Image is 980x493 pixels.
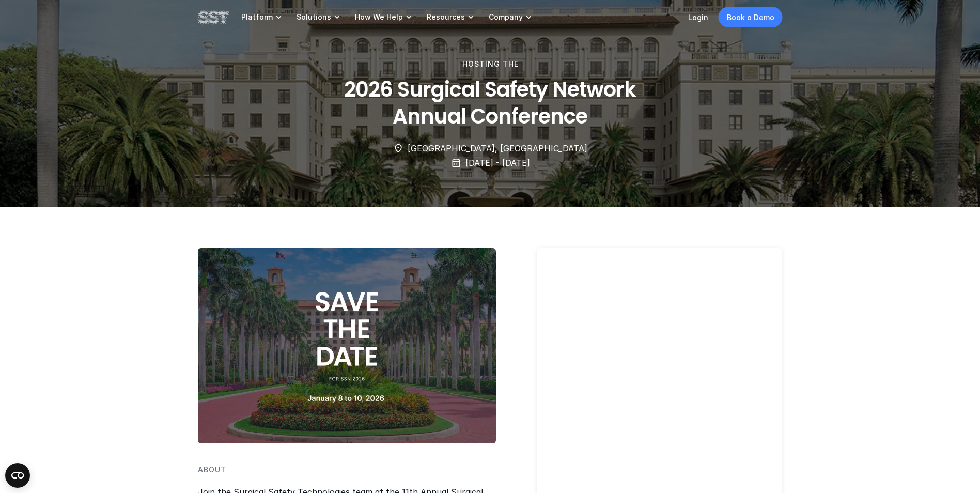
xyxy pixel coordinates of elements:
[355,12,403,22] p: How We Help
[332,76,648,130] h3: 2026 Surgical Safety Network Annual Conference
[198,248,496,443] img: Surgical Safety Network save the date details
[688,13,708,22] a: Login
[198,8,229,26] img: SST logo
[465,157,530,169] p: [DATE] - [DATE]
[719,7,783,27] a: Book a Demo
[462,58,518,70] p: HOSTING THE
[297,12,331,22] p: Solutions
[727,12,774,23] p: Book a Demo
[427,12,465,22] p: Resources
[5,463,30,488] button: Open CMP widget
[489,12,523,22] p: Company
[241,12,273,22] p: Platform
[408,142,587,155] p: [GEOGRAPHIC_DATA], [GEOGRAPHIC_DATA]
[198,464,226,475] p: About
